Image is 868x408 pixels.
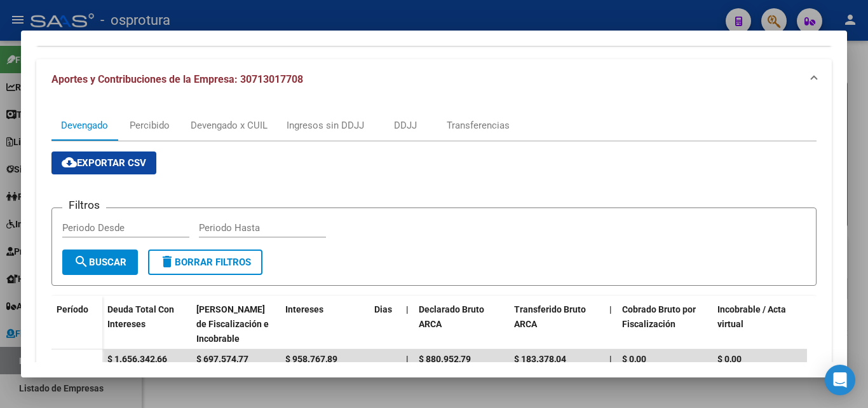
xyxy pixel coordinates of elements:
span: Exportar CSV [62,157,146,169]
datatable-header-cell: Intereses [280,296,369,352]
span: Intereses [285,304,323,314]
span: Incobrable / Acta virtual [717,304,786,329]
div: Devengado [61,118,108,132]
datatable-header-cell: Declarado Bruto ARCA [414,296,509,352]
span: Cobrado Bruto por Fiscalización [622,304,696,329]
div: Open Intercom Messenger [825,365,855,395]
div: Percibido [130,118,170,132]
span: Dias [374,304,392,314]
datatable-header-cell: Período [51,296,102,349]
span: $ 697.574,77 [196,354,248,364]
datatable-header-cell: Transferido Bruto ARCA [509,296,604,352]
span: Declarado Bruto ARCA [419,304,484,329]
datatable-header-cell: Deuda Total Con Intereses [102,296,191,352]
button: Buscar [62,250,138,275]
span: Borrar Filtros [159,257,251,268]
span: $ 183.378,04 [514,354,566,364]
mat-icon: search [74,254,89,269]
div: Ingresos sin DDJJ [287,118,364,132]
datatable-header-cell: Dias [369,296,401,352]
span: $ 958.767,89 [285,354,337,364]
datatable-header-cell: Deuda Bruta Neto de Fiscalización e Incobrable [191,296,280,352]
span: Deuda Total Con Intereses [107,304,174,329]
span: | [609,354,612,364]
button: Exportar CSV [51,151,156,174]
span: Transferido Bruto ARCA [514,304,586,329]
mat-icon: delete [159,254,175,269]
span: | [609,304,612,314]
span: Aportes y Contribuciones de la Empresa: 30713017708 [51,73,303,85]
div: Devengado x CUIL [191,118,268,132]
span: $ 1.656.342,66 [107,354,167,364]
datatable-header-cell: Cobrado Bruto por Fiscalización [617,296,712,352]
span: $ 0,00 [622,354,646,364]
mat-icon: cloud_download [62,155,77,170]
span: $ 0,00 [717,354,742,364]
span: | [406,304,409,314]
span: Período [57,304,88,314]
button: Borrar Filtros [148,250,262,275]
div: Transferencias [447,118,510,132]
datatable-header-cell: Incobrable / Acta virtual [712,296,808,352]
mat-expansion-panel-header: Aportes y Contribuciones de la Empresa: 30713017708 [36,59,832,100]
div: DDJJ [394,118,417,132]
span: $ 880.952,79 [419,354,471,364]
h3: Filtros [62,198,106,212]
span: Buscar [74,257,126,268]
span: | [406,354,409,364]
datatable-header-cell: | [401,296,414,352]
datatable-header-cell: | [604,296,617,352]
span: [PERSON_NAME] de Fiscalización e Incobrable [196,304,269,344]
